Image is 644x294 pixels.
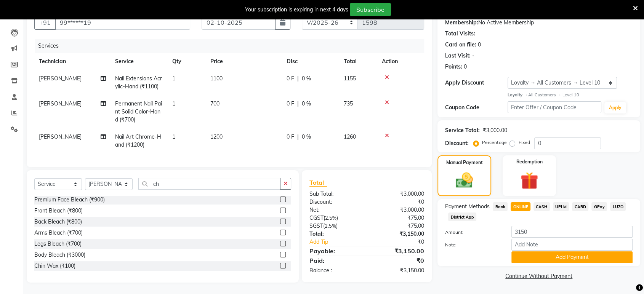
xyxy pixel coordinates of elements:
[445,52,471,60] div: Last Visit:
[367,256,430,265] div: ₹0
[34,240,82,248] div: Legs Bleach (₹700)
[309,179,327,187] span: Total
[533,202,550,211] span: CASH
[309,222,323,229] span: SGST
[511,202,530,211] span: ONLINE
[367,222,430,230] div: ₹75.00
[115,75,162,90] span: Nail Extensions Acrylic-Hand (₹1100)
[604,102,626,113] button: Apply
[115,100,162,123] span: Permanent Nail Paint Solid Color-Hand (₹700)
[367,246,430,256] div: ₹3,150.00
[245,6,348,14] div: Your subscription is expiring in next 4 days
[34,229,83,237] div: Arms Bleach (₹700)
[34,262,75,270] div: Chin Wax (₹100)
[508,92,633,98] div: All Customers → Level 10
[511,251,633,263] button: Add Payment
[508,92,528,97] strong: Loyalty →
[304,230,367,238] div: Total:
[34,53,111,70] th: Technician
[344,100,353,107] span: 735
[553,202,569,211] span: UPI M
[445,30,475,38] div: Total Visits:
[55,15,190,30] input: Search by Name/Mobile/Email/Code
[493,202,508,211] span: Bank
[172,133,175,140] span: 1
[39,75,82,82] span: [PERSON_NAME]
[445,41,476,49] div: Card on file:
[511,226,633,238] input: Amount
[304,238,377,246] a: Add Tip
[445,19,633,27] div: No Active Membership
[448,213,476,221] span: District App
[39,133,82,140] span: [PERSON_NAME]
[206,53,282,70] th: Price
[138,178,280,190] input: Search or Scan
[446,159,483,166] label: Manual Payment
[282,53,339,70] th: Disc
[210,100,219,107] span: 700
[518,139,530,146] label: Fixed
[34,218,82,226] div: Back Bleach (₹800)
[210,133,223,140] span: 1200
[350,3,391,16] button: Subscribe
[445,104,508,112] div: Coupon Code
[287,75,294,83] span: 0 F
[439,241,506,248] label: Note:
[367,206,430,214] div: ₹3,000.00
[304,246,367,256] div: Payable:
[450,171,478,190] img: _cash.svg
[445,19,478,27] div: Membership:
[516,158,542,165] label: Redemption
[482,139,506,146] label: Percentage
[367,198,430,206] div: ₹0
[344,75,356,82] span: 1155
[483,126,507,134] div: ₹3,000.00
[367,230,430,238] div: ₹3,150.00
[445,79,508,87] div: Apply Discount
[478,41,481,49] div: 0
[445,63,462,71] div: Points:
[297,133,299,141] span: |
[508,101,601,113] input: Enter Offer / Coupon Code
[309,214,324,221] span: CGST
[115,133,161,148] span: Nail Art Chrome-Hand (₹1200)
[445,126,480,134] div: Service Total:
[297,100,299,108] span: |
[367,214,430,222] div: ₹75.00
[439,272,639,280] a: Continue Without Payment
[377,238,430,246] div: ₹0
[367,267,430,275] div: ₹3,150.00
[302,100,311,108] span: 0 %
[610,202,626,211] span: LUZO
[168,53,206,70] th: Qty
[302,133,311,141] span: 0 %
[34,207,83,215] div: Front Bleach (₹800)
[464,63,467,71] div: 0
[34,15,56,30] button: +91
[344,133,356,140] span: 1260
[304,190,367,198] div: Sub Total:
[111,53,168,70] th: Service
[304,214,367,222] div: ( )
[445,203,490,211] span: Payment Methods
[304,198,367,206] div: Discount:
[439,229,506,236] label: Amount:
[172,100,175,107] span: 1
[287,133,294,141] span: 0 F
[302,75,311,83] span: 0 %
[297,75,299,83] span: |
[377,53,424,70] th: Action
[591,202,607,211] span: GPay
[304,206,367,214] div: Net:
[572,202,588,211] span: CARD
[287,100,294,108] span: 0 F
[210,75,223,82] span: 1100
[35,39,430,53] div: Services
[339,53,377,70] th: Total
[39,100,82,107] span: [PERSON_NAME]
[472,52,474,60] div: -
[304,267,367,275] div: Balance :
[445,139,469,147] div: Discount:
[304,222,367,230] div: ( )
[304,256,367,265] div: Paid:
